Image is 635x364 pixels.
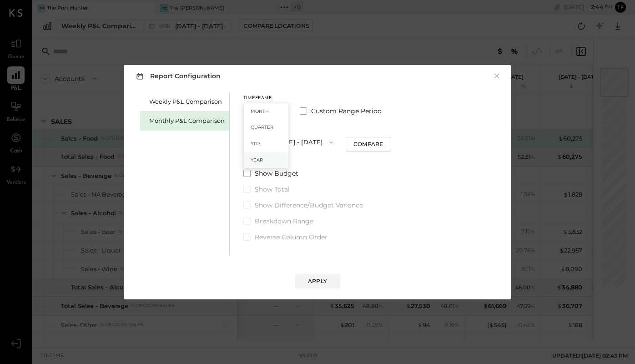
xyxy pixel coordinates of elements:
div: Compare [353,140,383,148]
button: Compare [346,137,391,152]
div: Weekly P&L Comparison [149,97,225,106]
span: Show Budget [255,169,298,178]
div: Apply [308,277,327,285]
span: Show Total [255,185,290,194]
span: Show Difference/Budget Variance [255,201,363,210]
span: YTD [251,141,260,147]
span: Breakdown Range [255,217,313,226]
button: M09[DATE] - [DATE] [243,134,339,151]
div: Range [243,127,339,131]
span: Year [251,157,263,163]
div: Timeframe [243,96,289,101]
span: Custom Range Period [311,106,382,116]
button: × [493,71,501,81]
h3: Report Configuration [134,71,221,82]
span: Month [251,108,269,114]
button: Apply [295,274,340,288]
div: Monthly P&L Comparison [149,116,225,125]
span: Quarter [251,124,273,130]
span: Reverse Column Order [255,233,328,242]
